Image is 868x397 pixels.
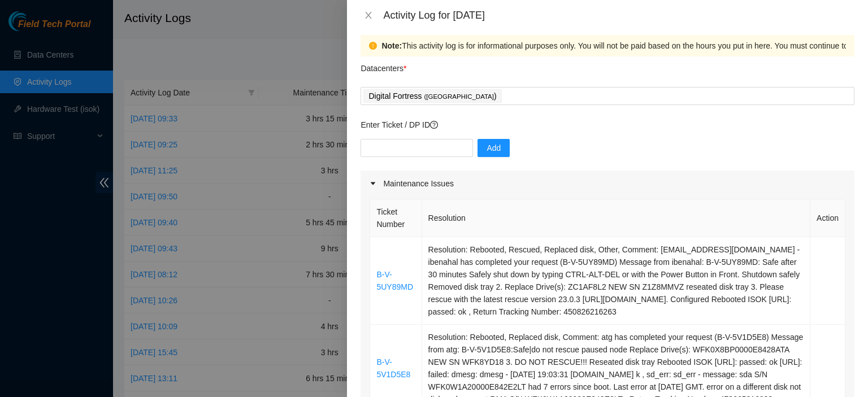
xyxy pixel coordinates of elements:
[361,171,854,197] div: Maintenance Issues
[383,9,854,21] div: Activity Log for [DATE]
[368,90,496,103] p: Digital Fortress )
[478,139,510,157] button: Add
[370,199,422,237] th: Ticket Number
[422,237,810,325] td: Resolution: Rebooted, Rescued, Replaced disk, Other, Comment: [EMAIL_ADDRESS][DOMAIN_NAME] - iben...
[370,180,376,187] span: caret-right
[376,270,413,291] a: B-V-5UY89MD
[424,93,494,100] span: ( [GEOGRAPHIC_DATA]
[361,56,406,75] p: Datacenters
[361,10,376,21] button: Close
[369,42,377,50] span: exclamation-circle
[361,119,854,131] p: Enter Ticket / DP ID
[430,121,438,129] span: question-circle
[381,40,402,52] strong: Note:
[810,199,845,237] th: Action
[376,357,410,379] a: B-V-5V1D5E8
[487,142,501,154] span: Add
[422,199,810,237] th: Resolution
[364,11,373,20] span: close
